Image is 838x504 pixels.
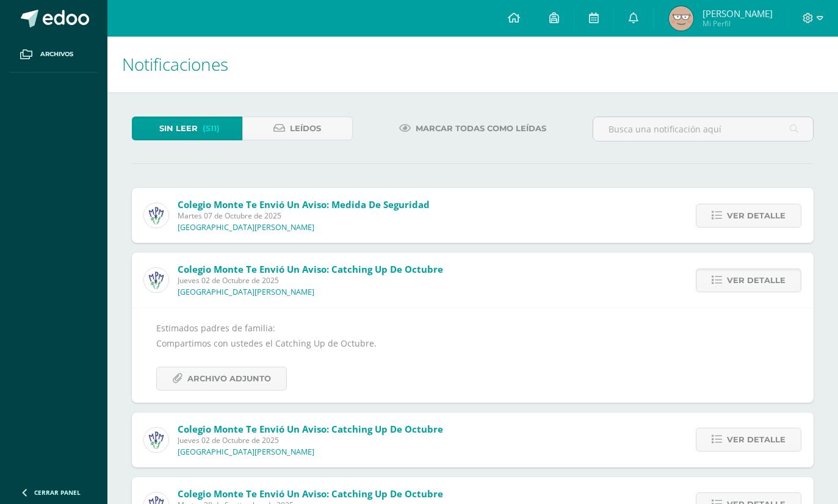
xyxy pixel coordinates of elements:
span: Notificaciones [122,52,228,76]
img: a3978fa95217fc78923840df5a445bcb.png [144,268,168,292]
span: Ver detalle [727,428,786,451]
span: Ver detalle [727,269,786,292]
input: Busca una notificación aquí [593,117,813,141]
a: Marcar todas como leídas [384,117,562,140]
span: Archivos [40,49,73,59]
span: Leídos [290,117,321,140]
span: Martes 07 de Octubre de 2025 [178,211,430,221]
span: Colegio Monte te envió un aviso: Catching Up de Octubre [178,423,443,435]
span: Sin leer [159,117,198,140]
span: (511) [203,117,220,140]
img: a3978fa95217fc78923840df5a445bcb.png [144,203,168,228]
span: Cerrar panel [34,488,81,497]
div: Estimados padres de familia: Compartimos con ustedes el Catching Up de Octubre. [156,320,789,391]
span: Mi Perfil [703,18,773,29]
span: Jueves 02 de Octubre de 2025 [178,275,443,286]
span: Ver detalle [727,204,786,227]
span: Archivo Adjunto [187,367,271,390]
p: [GEOGRAPHIC_DATA][PERSON_NAME] [178,287,314,297]
a: Sin leer(511) [132,117,242,140]
p: [GEOGRAPHIC_DATA][PERSON_NAME] [178,447,314,457]
p: [GEOGRAPHIC_DATA][PERSON_NAME] [178,223,314,232]
img: a3978fa95217fc78923840df5a445bcb.png [144,428,168,452]
a: Archivos [10,37,98,73]
span: [PERSON_NAME] [703,7,773,20]
a: Leídos [242,117,353,140]
a: Archivo Adjunto [156,367,287,391]
span: Colegio Monte te envió un aviso: Catching Up de Octubre [178,263,443,275]
img: 4f584a23ab57ed1d5ae0c4d956f68ee2.png [669,6,693,31]
span: Colegio Monte te envió un aviso: Medida de seguridad [178,198,430,211]
span: Colegio Monte te envió un aviso: Catching Up de Octubre [178,488,443,500]
span: Marcar todas como leídas [416,117,546,140]
span: Jueves 02 de Octubre de 2025 [178,435,443,445]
